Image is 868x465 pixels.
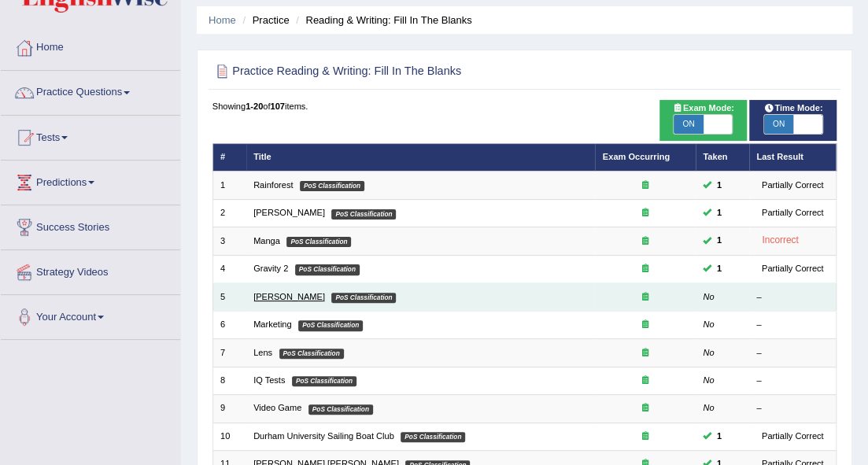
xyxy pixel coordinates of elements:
[295,264,360,275] em: PoS Classification
[212,255,246,282] td: 4
[711,206,726,220] span: You can still take this question
[1,250,180,290] a: Strategy Videos
[253,208,325,217] a: [PERSON_NAME]
[603,430,689,443] div: Exam occurring question
[756,233,804,249] div: Incorrect
[300,181,364,191] em: PoS Classification
[401,432,465,442] em: PoS Classification
[703,348,714,357] em: No
[209,14,236,26] a: Home
[756,319,829,331] div: –
[756,430,829,444] div: Partially Correct
[756,347,829,360] div: –
[212,395,246,423] td: 9
[603,235,689,248] div: Exam occurring question
[603,291,689,304] div: Exam occurring question
[674,115,703,134] span: ON
[749,143,837,171] th: Last Result
[603,152,670,161] a: Exam Occurring
[711,234,726,248] span: You can still take this question
[756,291,829,304] div: –
[703,319,714,329] em: No
[212,367,246,394] td: 8
[711,179,726,193] span: You can still take this question
[298,320,363,330] em: PoS Classification
[212,100,837,113] div: Showing of items.
[703,292,714,301] em: No
[667,101,739,116] span: Exam Mode:
[1,205,180,245] a: Success Stories
[1,295,180,334] a: Your Account
[246,101,263,111] b: 1-20
[1,161,180,200] a: Predictions
[212,283,246,311] td: 5
[238,13,289,28] li: Practice
[696,143,749,171] th: Taken
[756,402,829,415] div: –
[603,263,689,275] div: Exam occurring question
[703,403,714,412] em: No
[756,179,829,193] div: Partially Correct
[212,172,246,199] td: 1
[756,262,829,276] div: Partially Correct
[253,319,292,329] a: Marketing
[331,293,396,303] em: PoS Classification
[246,143,596,171] th: Title
[253,180,293,190] a: Rainforest
[603,347,689,360] div: Exam occurring question
[212,423,246,450] td: 10
[212,143,246,171] th: #
[253,292,325,301] a: [PERSON_NAME]
[286,237,351,247] em: PoS Classification
[253,348,272,357] a: Lens
[308,404,373,415] em: PoS Classification
[253,264,288,273] a: Gravity 2
[279,349,344,359] em: PoS Classification
[1,71,180,110] a: Practice Questions
[711,430,726,444] span: You can still take this question
[1,26,180,65] a: Home
[764,115,793,134] span: ON
[270,101,284,111] b: 107
[253,236,280,245] a: Manga
[756,375,829,387] div: –
[759,101,828,116] span: Time Mode:
[603,402,689,415] div: Exam occurring question
[292,376,356,386] em: PoS Classification
[212,61,600,82] h2: Practice Reading & Writing: Fill In The Blanks
[331,209,396,220] em: PoS Classification
[603,319,689,331] div: Exam occurring question
[253,375,285,385] a: IQ Tests
[253,403,301,412] a: Video Game
[659,100,747,141] div: Show exams occurring in exams
[756,206,829,220] div: Partially Correct
[703,375,714,385] em: No
[253,431,394,441] a: Durham University Sailing Boat Club
[603,179,689,192] div: Exam occurring question
[292,13,471,28] li: Reading & Writing: Fill In The Blanks
[711,262,726,276] span: You can still take this question
[603,207,689,220] div: Exam occurring question
[1,116,180,155] a: Tests
[212,311,246,338] td: 6
[603,375,689,387] div: Exam occurring question
[212,339,246,367] td: 7
[212,227,246,255] td: 3
[212,199,246,227] td: 2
